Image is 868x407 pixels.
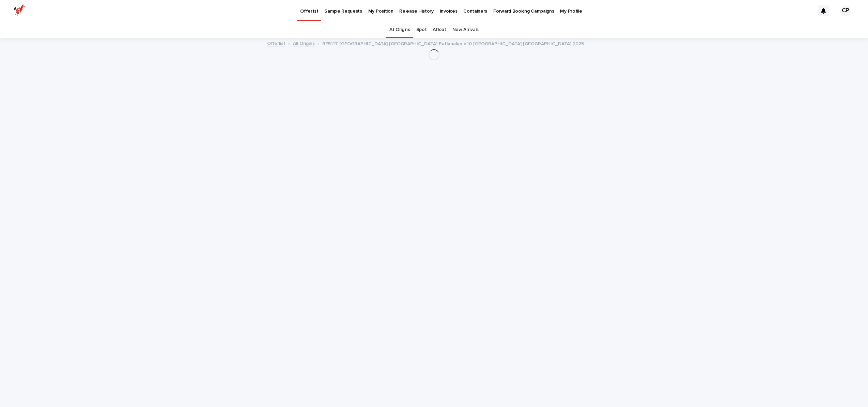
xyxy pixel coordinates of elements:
[452,22,479,38] a: New Arrivals
[14,4,25,18] img: zttTXibQQrCfv9chImQE
[267,39,285,47] a: Offerlist
[433,22,446,38] a: Afloat
[840,5,851,16] div: CP
[416,22,427,38] a: Spot
[293,39,315,47] a: All Origins
[322,39,584,47] p: RF5117 [GEOGRAPHIC_DATA] [GEOGRAPHIC_DATA] Patlanalan #10 [GEOGRAPHIC_DATA] [GEOGRAPHIC_DATA] 2025
[389,22,410,38] a: All Origins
